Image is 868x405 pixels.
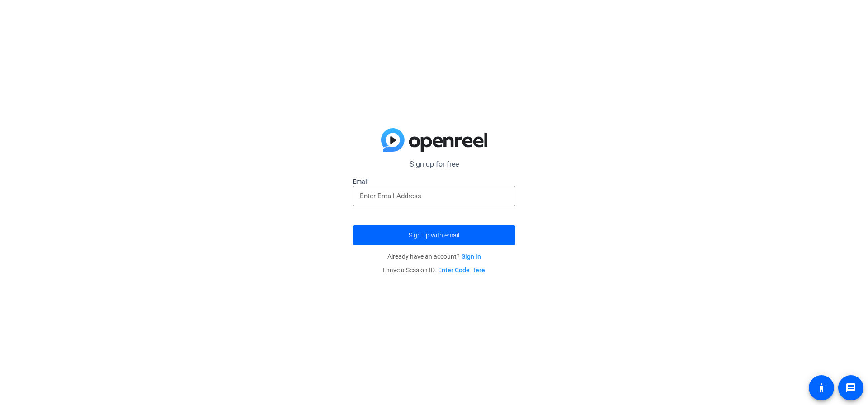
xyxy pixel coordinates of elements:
button: Sign up with email [353,225,515,245]
span: Already have an account? [387,253,481,260]
img: blue-gradient.svg [381,128,487,152]
a: Enter Code Here [438,266,485,274]
a: Sign in [462,253,481,260]
p: Sign up for free [353,159,515,170]
input: Enter Email Address [360,191,508,201]
span: I have a Session ID. [383,266,485,274]
label: Email [353,177,515,186]
mat-icon: message [845,382,856,393]
mat-icon: accessibility [816,382,827,393]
